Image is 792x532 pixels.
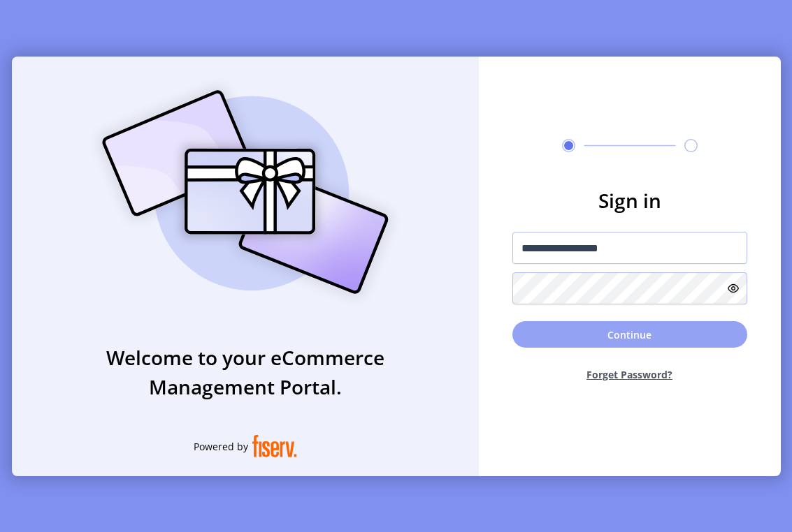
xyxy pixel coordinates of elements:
[512,356,747,393] button: Forget Password?
[81,75,410,309] img: card_Illustration.svg
[194,439,248,454] span: Powered by
[512,186,747,215] h3: Sign in
[12,343,479,401] h3: Welcome to your eCommerce Management Portal.
[512,321,747,348] button: Continue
